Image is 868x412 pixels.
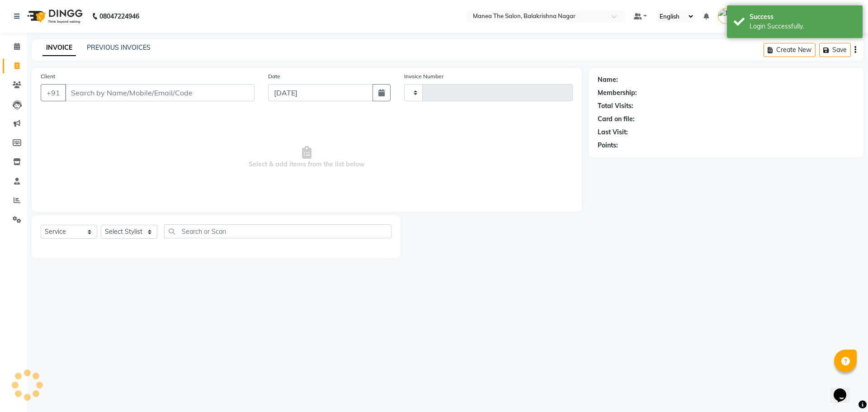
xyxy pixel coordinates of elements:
div: Last Visit: [598,128,628,137]
div: Card on file: [598,114,635,124]
label: Date [268,72,280,81]
button: +91 [41,84,66,101]
div: Total Visits: [598,101,633,111]
label: Client [41,72,55,81]
div: Name: [598,75,618,85]
iframe: chat widget [830,376,859,403]
input: Search by Name/Mobile/Email/Code [65,84,255,101]
img: logo [23,4,85,29]
img: Manea the Salon, Balakrishna Nagar [718,8,734,24]
div: Success [750,12,856,22]
a: PREVIOUS INVOICES [87,43,151,52]
a: INVOICE [42,40,76,56]
button: Create New [764,43,816,57]
span: Select & add items from the list below [41,112,573,203]
input: Search or Scan [164,224,392,238]
label: Invoice Number [404,72,443,81]
div: Login Successfully. [750,22,856,31]
div: Membership: [598,88,637,98]
button: Save [819,43,851,57]
div: Points: [598,141,618,150]
b: 08047224946 [99,4,139,29]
